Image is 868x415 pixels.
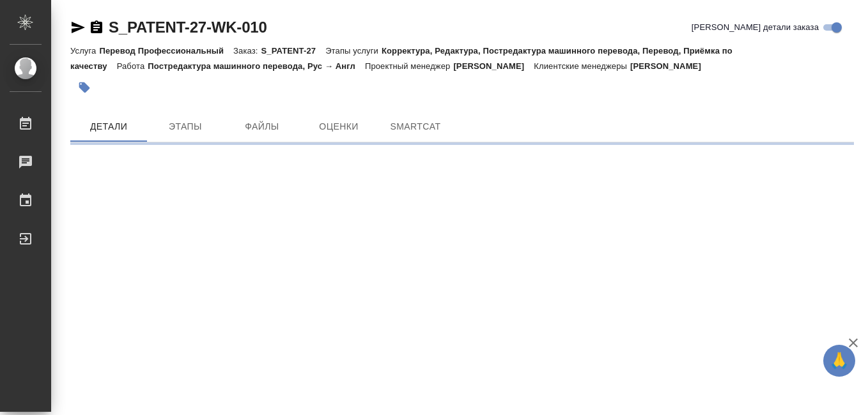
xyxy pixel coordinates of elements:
[117,61,148,71] p: Работа
[630,61,711,71] p: [PERSON_NAME]
[692,21,819,34] span: [PERSON_NAME] детали заказа
[325,46,382,56] p: Этапы услуги
[453,61,534,71] p: [PERSON_NAME]
[99,46,233,56] p: Перевод Профессиональный
[385,119,446,135] span: SmartCat
[70,46,732,71] p: Корректура, Редактура, Постредактура машинного перевода, Перевод, Приёмка по качеству
[109,19,267,36] a: S_PATENT-27-WK-010
[823,345,855,377] button: 🙏
[534,61,630,71] p: Клиентские менеджеры
[828,347,850,374] span: 🙏
[70,73,98,102] button: Добавить тэг
[78,119,139,135] span: Детали
[155,119,216,135] span: Этапы
[365,61,453,71] p: Проектный менеджер
[70,20,86,35] button: Скопировать ссылку для ЯМессенджера
[261,46,326,56] p: S_PATENT-27
[148,61,365,71] p: Постредактура машинного перевода, Рус → Англ
[233,46,261,56] p: Заказ:
[70,46,99,56] p: Услуга
[231,119,293,135] span: Файлы
[89,20,104,35] button: Скопировать ссылку
[308,119,369,135] span: Оценки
